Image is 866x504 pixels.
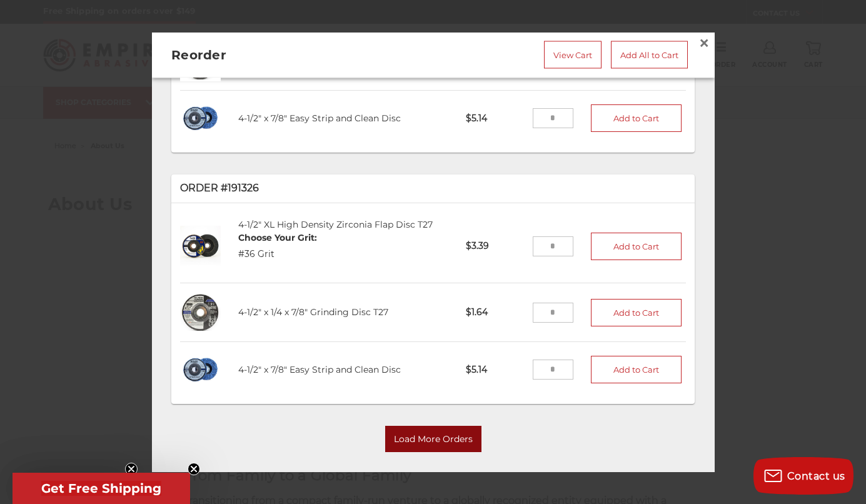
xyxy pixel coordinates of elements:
[591,105,682,133] button: Add to Cart
[787,470,845,482] span: Contact us
[591,356,682,384] button: Add to Cart
[694,33,714,53] a: Close
[238,232,317,245] dt: Choose Your Grit:
[238,248,317,261] dd: #36 Grit
[238,307,388,318] a: 4-1/2" x 1/4 x 7/8" Grinding Disc T27
[544,41,602,69] a: View Cart
[753,457,853,495] button: Contact us
[13,473,190,504] div: Get Free ShippingClose teaser
[238,364,401,375] a: 4-1/2" x 7/8" Easy Strip and Clean Disc
[180,100,221,138] img: 4-1/2
[41,481,161,496] span: Get Free Shipping
[180,293,221,333] img: 4-1/2
[591,299,682,326] button: Add to Cart
[457,103,533,134] p: $5.14
[238,113,401,124] a: 4-1/2" x 7/8" Easy Strip and Clean Disc
[457,355,533,385] p: $5.14
[611,41,688,69] a: Add All to Cart
[188,463,200,475] button: Close teaser
[125,463,138,475] button: Close teaser
[457,231,533,262] p: $3.39
[238,219,433,231] a: 4-1/2" XL High Density Zirconia Flap Disc T27
[180,351,221,389] img: 4-1/2
[171,46,378,64] h2: Reorder
[180,226,221,267] img: 4-1/2
[180,181,686,196] p: Order #191326
[385,426,481,452] button: Load More Orders
[698,31,710,55] span: ×
[457,298,533,328] p: $1.64
[591,233,682,260] button: Add to Cart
